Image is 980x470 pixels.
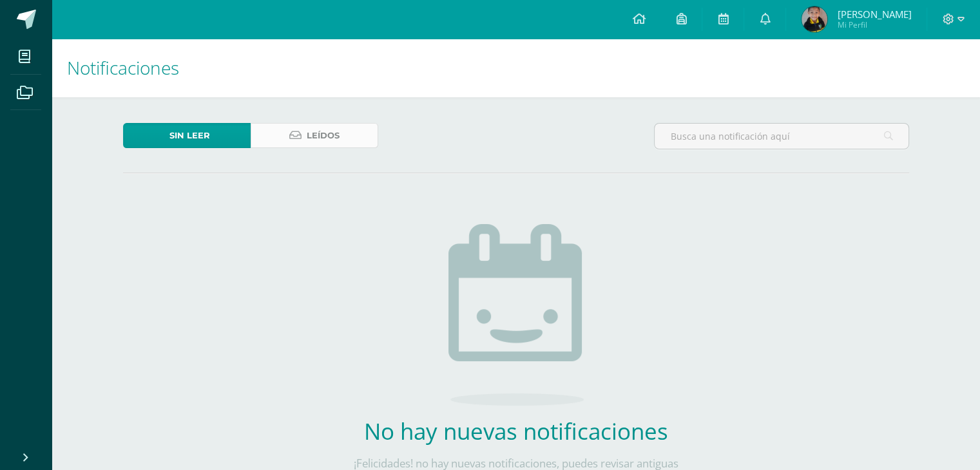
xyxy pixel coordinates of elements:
[326,416,706,446] h2: No hay nuevas notificaciones
[307,124,340,147] span: Leídos
[837,19,911,30] span: Mi Perfil
[67,55,179,80] span: Notificaciones
[837,8,911,21] span: [PERSON_NAME]
[169,124,210,147] span: Sin leer
[802,6,827,32] img: 8341187d544a0b6c7f7ca1520b54fcd3.png
[123,123,251,148] a: Sin leer
[251,123,378,148] a: Leídos
[448,224,584,406] img: no_activities.png
[655,124,908,149] input: Busca una notificación aquí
